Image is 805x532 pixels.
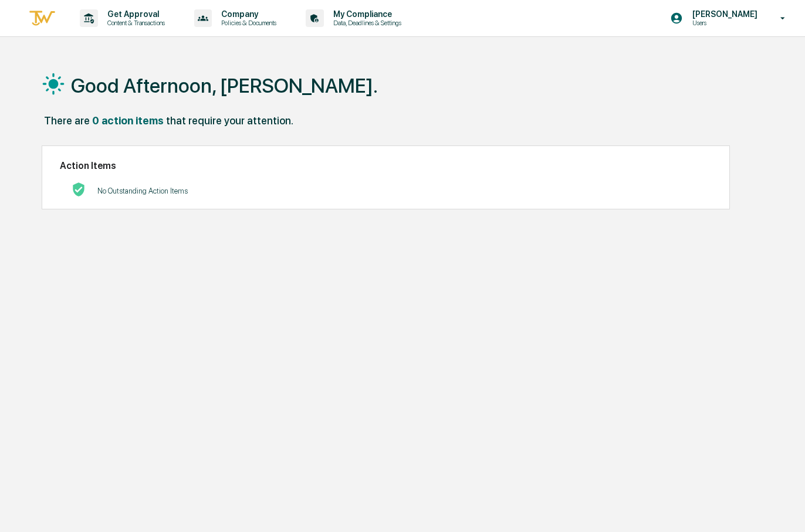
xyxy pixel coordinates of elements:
[683,19,763,27] p: Users
[60,160,712,171] h2: Action Items
[71,74,378,97] h1: Good Afternoon, [PERSON_NAME].
[212,19,282,27] p: Policies & Documents
[44,114,90,127] div: There are
[324,19,407,27] p: Data, Deadlines & Settings
[98,19,171,27] p: Content & Transactions
[324,9,407,19] p: My Compliance
[97,187,188,195] p: No Outstanding Action Items
[98,9,171,19] p: Get Approval
[28,9,56,28] img: logo
[212,9,282,19] p: Company
[166,114,293,127] div: that require your attention.
[72,182,86,196] img: No Actions logo
[92,114,164,127] div: 0 action items
[683,9,763,19] p: [PERSON_NAME]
